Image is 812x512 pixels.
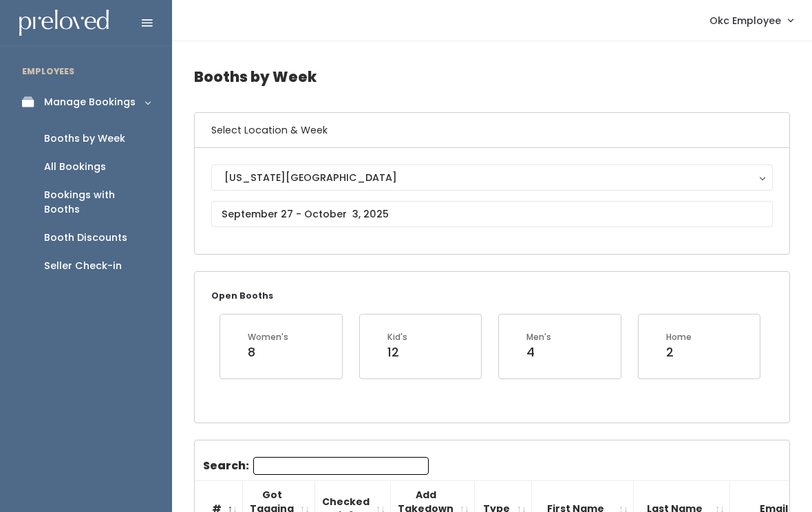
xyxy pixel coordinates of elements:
h6: Select Location & Week [195,113,789,148]
div: Home [666,331,692,343]
div: Women's [248,331,288,343]
input: Search: [253,457,429,475]
div: Bookings with Booths [44,188,150,217]
input: September 27 - October 3, 2025 [211,201,773,227]
img: preloved logo [19,10,109,36]
div: [US_STATE][GEOGRAPHIC_DATA] [224,170,760,185]
div: Men's [526,331,551,343]
div: 12 [387,343,407,361]
div: 2 [666,343,692,361]
div: Booths by Week [44,131,125,146]
a: Okc Employee [696,6,806,35]
span: Okc Employee [709,13,781,28]
div: Kid's [387,331,407,343]
div: All Bookings [44,160,106,174]
div: 8 [248,343,288,361]
button: [US_STATE][GEOGRAPHIC_DATA] [211,164,773,191]
h4: Booths by Week [194,58,790,96]
small: Open Booths [211,290,273,301]
div: Booth Discounts [44,231,127,245]
label: Search: [203,457,429,475]
div: Seller Check-in [44,259,122,273]
div: Manage Bookings [44,95,136,109]
div: 4 [526,343,551,361]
